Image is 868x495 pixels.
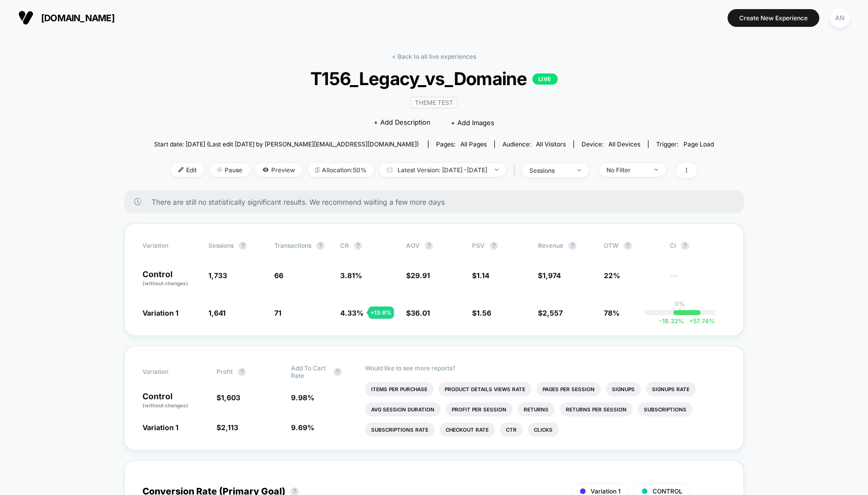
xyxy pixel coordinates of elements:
[410,97,458,108] span: Theme Test
[528,423,559,437] li: Clicks
[451,119,494,127] span: + Add Images
[315,167,319,173] img: rebalance
[477,271,489,280] span: 1.14
[365,364,726,372] p: Would like to see more reports?
[152,198,724,206] span: There are still no statistically significant results. We recommend waiting a few more days
[340,271,362,280] span: 3.81 %
[208,242,234,249] span: Sessions
[216,393,240,402] span: $
[216,368,233,375] span: Profit
[604,242,660,250] span: OTW
[291,364,329,379] span: Add To Cart Rate
[646,382,696,396] li: Signups Rate
[606,166,647,174] div: No Filter
[538,309,563,317] span: $
[340,242,349,249] span: CR
[439,382,531,396] li: Product Details Views Rate
[392,53,476,60] a: < Back to all live experiences
[681,242,689,250] button: ?
[291,393,314,402] span: 9.98 %
[374,118,430,128] span: + Add Description
[604,309,620,317] span: 78%
[538,271,561,280] span: $
[573,140,648,148] span: Device:
[683,140,714,148] span: Page Load
[538,242,563,249] span: Revenue
[274,309,281,317] span: 71
[255,163,303,177] span: Preview
[142,423,178,432] span: Variation 1
[291,423,314,432] span: 9.69 %
[142,242,198,250] span: Variation
[15,10,118,26] button: [DOMAIN_NAME]
[142,280,188,286] span: (without changes)
[154,140,419,148] span: Start date: [DATE] (Last edit [DATE] by [PERSON_NAME][EMAIL_ADDRESS][DOMAIN_NAME])
[679,308,681,315] p: |
[365,402,441,416] li: Avg Session Duration
[655,169,658,171] img: end
[606,382,641,396] li: Signups
[208,271,227,280] span: 1,733
[239,242,247,250] button: ?
[274,271,283,280] span: 66
[659,317,684,325] span: -18.22 %
[387,167,392,172] img: calendar
[238,368,246,376] button: ?
[684,317,715,325] span: 57.74 %
[440,423,495,437] li: Checkout Rate
[216,423,238,432] span: $
[182,68,685,89] span: T156_Legacy_vs_Domaine
[217,167,222,172] img: end
[490,242,498,250] button: ?
[368,307,394,319] div: + 13.6 %
[472,309,491,317] span: $
[728,9,819,27] button: Create New Experience
[142,392,206,409] p: Control
[500,423,523,437] li: Ctr
[379,163,506,177] span: Latest Version: [DATE] - [DATE]
[171,163,204,177] span: Edit
[178,167,184,172] img: edit
[532,73,558,85] p: LIVE
[604,271,620,280] span: 22%
[316,242,324,250] button: ?
[308,163,374,177] span: Allocation: 50%
[334,368,342,376] button: ?
[518,402,555,416] li: Returns
[446,402,513,416] li: Profit Per Session
[472,242,485,249] span: PSV
[827,8,853,28] button: AN
[536,382,601,396] li: Pages Per Session
[142,309,178,317] span: Variation 1
[142,402,188,408] span: (without changes)
[411,309,430,317] span: 36.01
[460,140,487,148] span: all pages
[689,317,693,325] span: +
[830,8,850,28] div: AN
[274,242,311,249] span: Transactions
[425,242,433,250] button: ?
[542,309,563,317] span: 2,557
[577,169,581,171] img: end
[511,163,522,178] span: |
[670,242,726,250] span: CI
[560,402,633,416] li: Returns Per Session
[670,273,726,287] span: ---
[502,140,566,148] div: Audience:
[221,423,238,432] span: 2,113
[41,13,115,23] span: [DOMAIN_NAME]
[591,487,621,495] span: Variation 1
[406,242,420,249] span: AOV
[536,140,566,148] span: All Visitors
[653,487,682,495] span: CONTROL
[406,309,430,317] span: $
[142,364,198,379] span: Variation
[656,140,714,148] div: Trigger:
[365,423,435,437] li: Subscriptions Rate
[495,169,498,171] img: end
[208,309,226,317] span: 1,641
[411,271,430,280] span: 29.91
[340,309,364,317] span: 4.33 %
[354,242,362,250] button: ?
[406,271,430,280] span: $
